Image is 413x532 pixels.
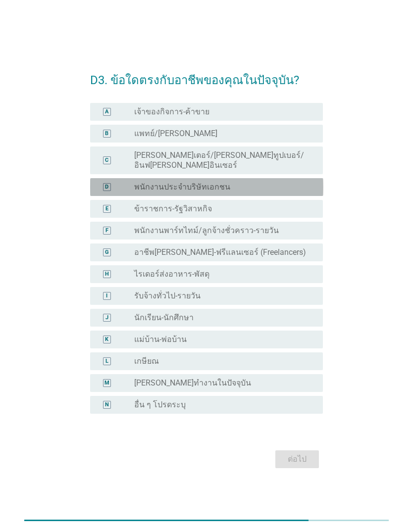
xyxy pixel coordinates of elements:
[105,400,109,409] div: N
[105,156,108,164] div: C
[105,313,108,322] div: J
[90,61,323,89] h2: D3. ข้อใดตรงกับอาชีพของคุณในปัจจุบัน?
[134,247,306,257] label: อาชีพ[PERSON_NAME]-ฟรีแลนเซอร์ (Freelancers)
[134,335,187,344] label: แม่บ้าน-พ่อบ้าน
[105,226,108,235] div: F
[134,129,217,139] label: แพทย์/[PERSON_NAME]
[134,291,201,301] label: รับจ้างทั่วไป-รายวัน
[105,183,108,191] div: D
[134,356,159,366] label: เกษียณ
[134,107,209,117] label: เจ้าของกิจการ-ค้าขาย
[134,226,279,236] label: พนักงานพาร์ทไทม์/ลูกจ้างชั่วคราว-รายวัน
[134,313,194,323] label: นักเรียน-นักศึกษา
[104,379,109,387] div: M
[105,270,109,278] div: H
[106,291,107,300] div: I
[134,400,186,410] label: อื่น ๆ โปรดระบุ
[134,378,251,388] label: [PERSON_NAME]ทำงานในปัจจุบัน
[105,107,108,116] div: A
[134,204,212,214] label: ข้าราชการ-รัฐวิสาหกิจ
[134,150,308,170] label: [PERSON_NAME]เตอร์/[PERSON_NAME]ทูปเบอร์/อินฟ[PERSON_NAME]อินเซอร์
[134,182,230,192] label: พนักงานประจำบริษัทเอกชน
[105,204,108,213] div: E
[105,335,108,343] div: K
[105,248,109,256] div: G
[105,357,108,365] div: L
[134,269,209,279] label: ไรเดอร์ส่งอาหาร-พัสดุ
[105,129,108,138] div: B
